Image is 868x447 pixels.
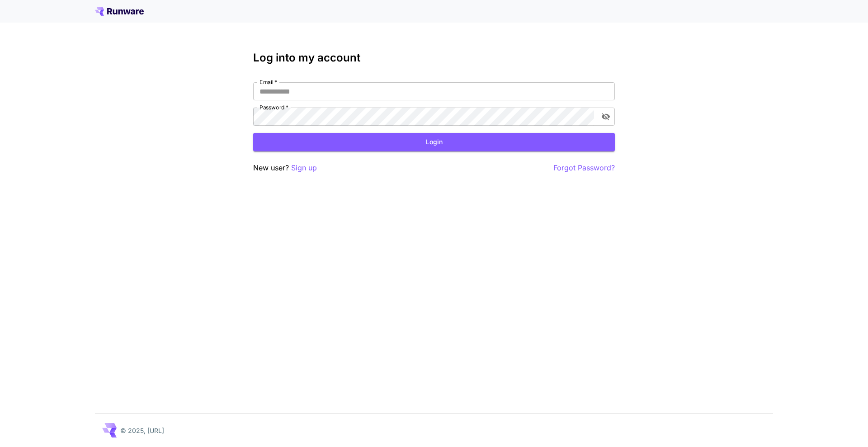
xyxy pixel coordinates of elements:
button: Sign up [291,162,317,174]
button: Forgot Password? [553,162,615,174]
label: Email [259,78,277,86]
p: New user? [253,162,317,174]
button: Login [253,133,615,151]
p: © 2025, [URL] [120,426,164,435]
button: toggle password visibility [598,108,614,125]
label: Password [259,104,288,111]
h3: Log into my account [253,52,615,64]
